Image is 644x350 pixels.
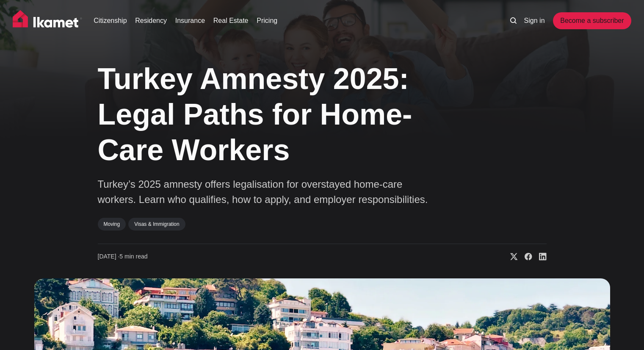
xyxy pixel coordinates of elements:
a: Insurance [175,16,205,26]
a: Citizenship [94,16,127,26]
a: Share on X [503,253,518,261]
a: Residency [135,16,167,26]
time: 5 min read [98,253,148,261]
a: Moving [98,218,126,231]
a: Share on Linkedin [532,253,547,261]
span: [DATE] ∙ [98,253,120,260]
img: Ikamet home [13,10,82,31]
a: Visas & Immigration [128,218,185,231]
a: Become a subscriber [553,12,631,29]
p: Turkey’s 2025 amnesty offers legalisation for overstayed home-care workers. Learn who qualifies, ... [98,177,437,207]
a: Share on Facebook [518,253,532,261]
a: Pricing [257,16,277,26]
h1: Turkey Amnesty 2025: Legal Paths for Home-Care Workers [98,61,462,168]
a: Sign in [524,16,545,26]
a: Real Estate [213,16,249,26]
